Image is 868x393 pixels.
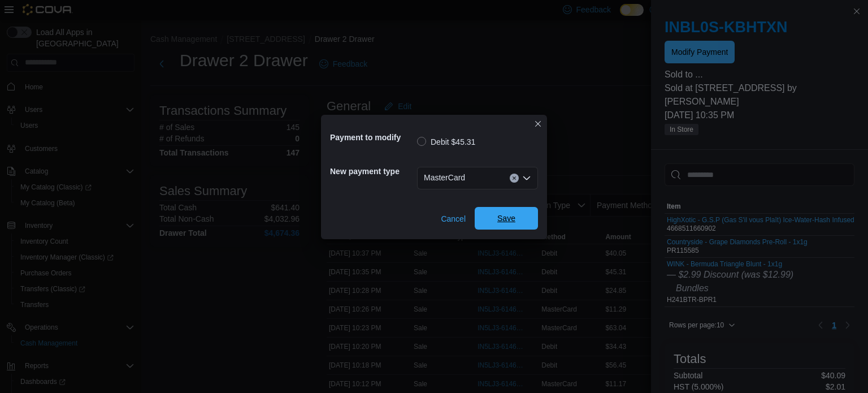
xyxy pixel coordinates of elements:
[510,174,519,183] button: Clear input
[522,174,531,183] button: Open list of options
[330,126,415,149] h5: Payment to modify
[475,207,538,230] button: Save
[531,117,545,131] button: Closes this modal window
[436,208,470,230] button: Cancel
[330,160,415,183] h5: New payment type
[441,213,466,224] span: Cancel
[497,213,515,224] span: Save
[470,171,471,185] input: Accessible screen reader label
[417,135,475,149] label: Debit $45.31
[424,171,465,184] span: MasterCard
